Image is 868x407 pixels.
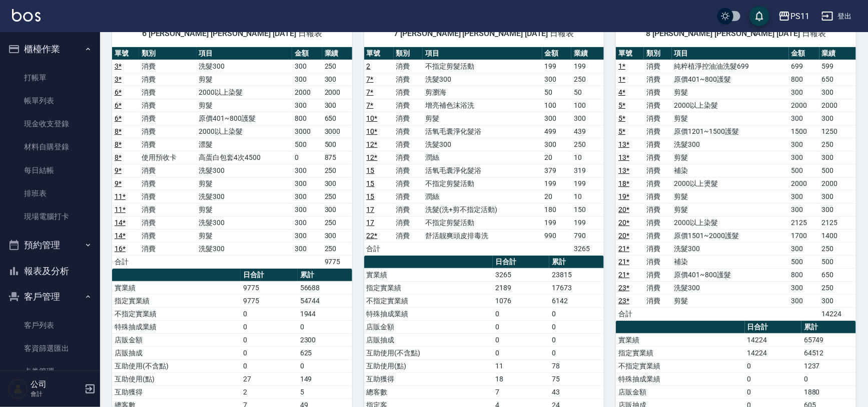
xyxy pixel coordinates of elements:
[292,151,322,164] td: 0
[367,192,375,200] a: 15
[644,177,672,190] td: 消費
[322,73,352,86] td: 300
[4,258,96,284] button: 報表及分析
[672,229,789,242] td: 原價1501~2000護髮
[672,190,789,203] td: 剪髮
[542,203,572,216] td: 180
[197,216,292,229] td: 洗髮300
[322,190,352,203] td: 250
[819,203,856,216] td: 300
[423,47,542,60] th: 項目
[644,60,672,73] td: 消費
[789,86,819,99] td: 300
[571,164,604,177] td: 319
[493,281,549,294] td: 2189
[644,242,672,255] td: 消費
[139,47,196,60] th: 類別
[493,307,549,320] td: 0
[197,177,292,190] td: 剪髮
[819,99,856,112] td: 2000
[197,73,292,86] td: 剪髮
[112,294,241,307] td: 指定實業績
[549,256,604,269] th: 累計
[4,360,96,383] a: 卡券管理
[364,281,493,294] td: 指定實業績
[819,255,856,268] td: 500
[394,177,423,190] td: 消費
[423,60,542,73] td: 不指定剪髮活動
[4,337,96,360] a: 客資篩選匯出
[4,284,96,310] button: 客戶管理
[364,242,394,255] td: 合計
[672,151,789,164] td: 剪髮
[197,60,292,73] td: 洗髮300
[616,346,744,359] td: 指定實業績
[292,216,322,229] td: 300
[672,112,789,125] td: 剪髮
[364,47,394,60] th: 單號
[571,151,604,164] td: 10
[364,320,493,333] td: 店販金額
[423,229,542,242] td: 舒活靓爽頭皮排毒洗
[241,333,297,346] td: 0
[644,216,672,229] td: 消費
[819,242,856,255] td: 250
[672,177,789,190] td: 2000以上燙髮
[197,112,292,125] td: 原價401~800護髮
[322,242,352,255] td: 250
[644,47,672,60] th: 類別
[423,138,542,151] td: 洗髮300
[241,320,297,333] td: 0
[139,151,196,164] td: 使用預收卡
[789,281,819,294] td: 300
[672,164,789,177] td: 補染
[241,294,297,307] td: 9775
[394,112,423,125] td: 消費
[542,190,572,203] td: 20
[571,242,604,255] td: 3265
[644,138,672,151] td: 消費
[4,159,96,182] a: 每日結帳
[789,229,819,242] td: 1700
[672,294,789,307] td: 剪髮
[571,73,604,86] td: 250
[139,229,196,242] td: 消費
[644,190,672,203] td: 消費
[542,229,572,242] td: 990
[571,99,604,112] td: 100
[367,206,375,214] a: 17
[364,294,493,307] td: 不指定實業績
[819,86,856,99] td: 300
[672,203,789,216] td: 剪髮
[322,216,352,229] td: 250
[241,307,297,320] td: 0
[672,255,789,268] td: 補染
[139,177,196,190] td: 消費
[322,86,352,99] td: 2000
[112,255,139,268] td: 合計
[394,47,423,60] th: 類別
[197,164,292,177] td: 洗髮300
[197,190,292,203] td: 洗髮300
[394,190,423,203] td: 消費
[112,47,352,269] table: a dense table
[292,190,322,203] td: 300
[292,203,322,216] td: 300
[542,73,572,86] td: 300
[644,112,672,125] td: 消費
[672,99,789,112] td: 2000以上染髮
[376,29,592,39] span: 7 [PERSON_NAME] [PERSON_NAME] [DATE] 日報表
[571,47,604,60] th: 業績
[423,203,542,216] td: 洗髮(洗+剪不指定活動)
[12,9,41,22] img: Logo
[31,389,82,398] p: 會計
[616,333,744,346] td: 實業績
[571,177,604,190] td: 199
[197,99,292,112] td: 剪髮
[819,138,856,151] td: 250
[4,112,96,135] a: 現金收支登錄
[790,10,809,23] div: PS11
[549,333,604,346] td: 0
[789,73,819,86] td: 800
[549,268,604,281] td: 23815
